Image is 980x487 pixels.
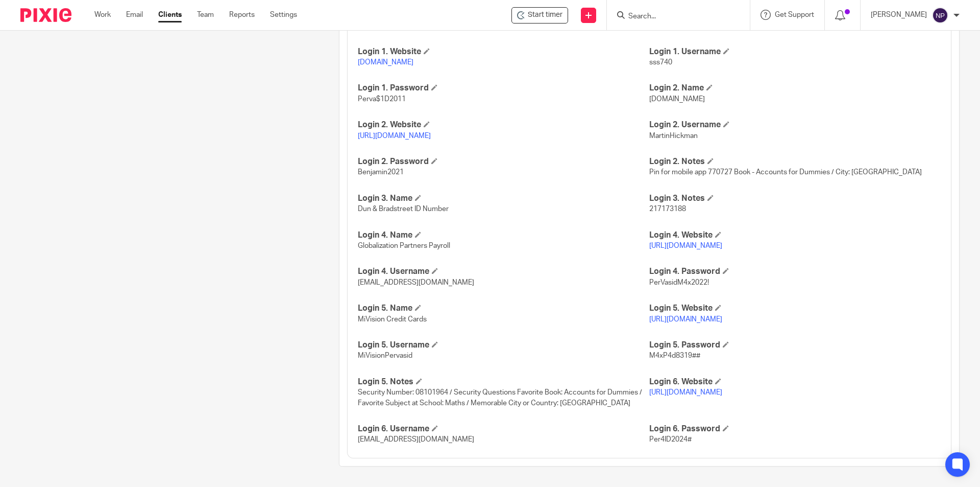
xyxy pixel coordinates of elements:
a: [URL][DOMAIN_NAME] [649,389,722,396]
a: Work [94,10,111,20]
span: Globalization Partners Payroll [358,242,450,249]
a: [URL][DOMAIN_NAME] [649,316,722,323]
h4: Login 1. Website [358,47,649,57]
span: Dun & Bradstreet ID Number [358,205,449,213]
a: Team [197,10,214,20]
span: MartinHickman [649,132,698,140]
a: [DOMAIN_NAME] [358,59,413,66]
h4: Login 5. Notes [358,377,649,387]
h4: Login 4. Website [649,230,941,241]
span: [EMAIL_ADDRESS][DOMAIN_NAME] [358,436,474,443]
h4: Login 4. Password [649,266,941,277]
h4: Login 5. Password [649,340,941,351]
h4: Login 1. Username [649,47,941,57]
span: [EMAIL_ADDRESS][DOMAIN_NAME] [358,279,474,286]
span: Security Number: 08101964 / Security Questions Favorite Book: Accounts for Dummies / Favorite Sub... [358,389,642,406]
img: Pixie [20,8,71,22]
h4: Login 2. Website [358,120,649,130]
h4: Login 5. Username [358,340,649,351]
img: svg%3E [932,7,948,24]
h4: Login 3. Notes [649,193,941,204]
div: Pervasid Limited [511,7,568,24]
span: Start timer [528,10,562,20]
a: [URL][DOMAIN_NAME] [649,242,722,249]
span: sss740 [649,59,672,66]
h4: Login 1. Password [358,83,649,94]
h4: Login 4. Username [358,266,649,277]
span: [DOMAIN_NAME] [649,96,705,103]
h4: Login 6. Website [649,377,941,387]
a: Email [126,10,143,20]
span: PerVasidM4x2022! [649,279,709,286]
h4: Login 2. Notes [649,156,941,167]
span: Pin for mobile app 770727 Book - Accounts for Dummies / City: [GEOGRAPHIC_DATA] [649,169,922,176]
input: Search [627,12,719,21]
a: Reports [229,10,255,20]
a: Clients [158,10,182,20]
h4: Login 3. Name [358,193,649,204]
span: Get Support [775,11,814,18]
a: [URL][DOMAIN_NAME] [358,132,431,140]
h4: Login 2. Username [649,120,941,130]
h4: Login 4. Name [358,230,649,241]
h4: Login 5. Website [649,303,941,314]
span: Per4ID2024# [649,436,692,443]
h4: Login 6. Password [649,424,941,434]
span: MiVision Credit Cards [358,316,427,323]
h4: Login 5. Name [358,303,649,314]
h4: Login 2. Name [649,83,941,94]
h4: Login 2. Password [358,156,649,167]
h4: Login 6. Username [358,424,649,434]
span: 217173188 [649,205,686,213]
span: MiVisionPervasid [358,352,412,359]
span: Perva$1D2011 [358,96,406,103]
span: M4xP4d8319## [649,352,700,359]
p: [PERSON_NAME] [871,10,927,20]
a: Settings [270,10,297,20]
span: Benjamin2021 [358,169,404,176]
